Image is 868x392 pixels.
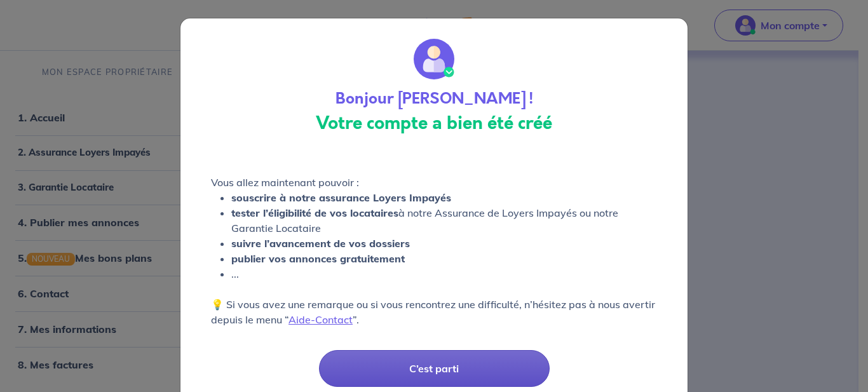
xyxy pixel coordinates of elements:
[231,266,657,281] li: ...
[231,205,657,236] li: à notre Assurance de Loyers Impayés ou notre Garantie Locataire
[316,111,552,136] strong: Votre compte a bien été créé
[336,90,533,108] h4: Bonjour [PERSON_NAME] !
[211,175,657,190] p: Vous allez maintenant pouvoir :
[231,206,398,219] strong: tester l’éligibilité de vos locataires
[288,313,353,326] a: Aide-Contact
[231,191,451,204] strong: souscrire à notre assurance Loyers Impayés
[231,237,410,250] strong: suivre l’avancement de vos dossiers
[231,252,405,265] strong: publier vos annonces gratuitement
[319,350,550,387] button: C’est parti
[414,39,454,79] img: wallet_circle
[211,297,657,327] p: 💡 Si vous avez une remarque ou si vous rencontrez une difficulté, n’hésitez pas à nous avertir de...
